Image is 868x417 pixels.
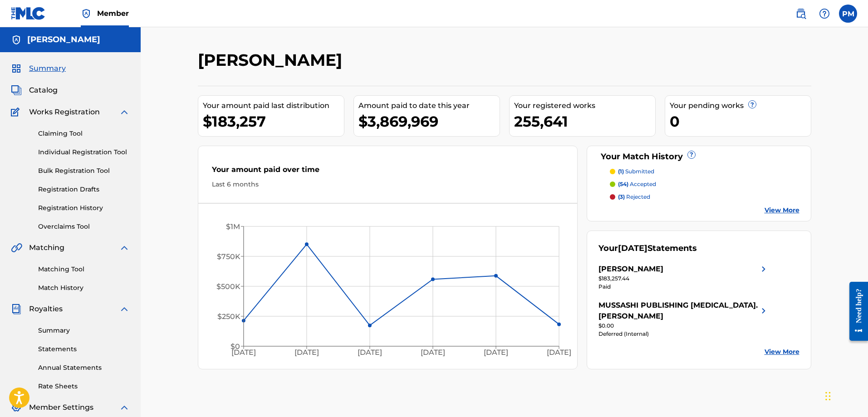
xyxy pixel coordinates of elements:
tspan: $750K [216,252,240,261]
div: Chat-Widget [823,373,868,417]
tspan: $500K [216,282,240,291]
div: Amount paid to date this year [358,100,500,111]
span: Matching [29,242,64,253]
a: (1) submitted [610,167,799,176]
a: Rate Sheets [38,382,130,391]
tspan: [DATE] [358,348,382,357]
div: Ziehen [825,383,831,410]
a: Claiming Tool [38,129,130,138]
img: search [795,8,806,19]
img: Accounts [11,34,22,45]
a: Registration History [38,203,130,213]
img: expand [119,304,130,314]
div: Your registered works [514,100,655,111]
div: 0 [670,111,811,132]
span: ? [688,151,695,158]
iframe: Chat Widget [823,373,868,417]
div: $183,257 [203,111,344,132]
img: Top Rightsholder [81,8,92,19]
img: Catalog [11,85,22,96]
div: $0.00 [598,322,769,330]
div: $183,257.44 [598,275,769,283]
div: Paid [598,283,769,291]
h2: [PERSON_NAME] [198,50,347,70]
div: Your Match History [598,151,799,163]
span: (54) [618,181,628,187]
span: Royalties [29,304,63,314]
span: Member Settings [29,402,93,413]
img: Summary [11,63,22,74]
div: $3,869,969 [358,111,500,132]
a: Bulk Registration Tool [38,166,130,176]
a: [PERSON_NAME]right chevron icon$183,257.44Paid [598,264,769,291]
div: Help [815,5,834,23]
div: User Menu [839,5,857,23]
span: Works Registration [29,107,100,118]
a: Public Search [792,5,810,23]
a: Individual Registration Tool [38,147,130,157]
img: MLC Logo [11,7,46,20]
img: right chevron icon [758,264,769,275]
div: Your Statements [598,242,697,255]
img: Member Settings [11,402,22,413]
span: Catalog [29,85,58,96]
tspan: [DATE] [484,348,508,357]
tspan: $0 [230,342,240,351]
a: Overclaims Tool [38,222,130,231]
tspan: [DATE] [294,348,319,357]
a: MUSSASHI PUBLISHING [MEDICAL_DATA]. [PERSON_NAME]right chevron icon$0.00Deferred (Internal) [598,300,769,338]
div: 255,641 [514,111,655,132]
div: MUSSASHI PUBLISHING [MEDICAL_DATA]. [PERSON_NAME] [598,300,758,322]
img: Matching [11,242,22,253]
a: Statements [38,344,130,354]
p: submitted [618,167,654,176]
img: help [819,8,830,19]
a: Registration Drafts [38,185,130,194]
a: (54) accepted [610,180,799,188]
tspan: [DATE] [421,348,445,357]
span: [DATE] [618,243,647,253]
a: (3) rejected [610,193,799,201]
a: View More [765,206,799,215]
img: expand [119,242,130,253]
span: Summary [29,63,66,74]
p: accepted [618,180,656,188]
tspan: $250K [217,312,240,321]
span: Member [97,8,129,19]
div: Your amount paid over time [212,164,564,180]
img: expand [119,402,130,413]
div: Your amount paid last distribution [203,100,344,111]
img: right chevron icon [758,300,769,322]
a: Match History [38,283,130,293]
tspan: [DATE] [547,348,571,357]
span: ? [749,101,756,108]
a: CatalogCatalog [11,85,58,96]
img: Works Registration [11,107,23,118]
tspan: $1M [226,222,240,231]
tspan: [DATE] [231,348,255,357]
a: SummarySummary [11,63,66,74]
div: [PERSON_NAME] [598,264,663,275]
h5: GEMA [27,34,100,45]
a: View More [765,347,799,357]
span: (3) [618,193,625,200]
a: Matching Tool [38,265,130,274]
iframe: Resource Center [843,275,868,348]
div: Last 6 months [212,180,564,189]
div: Your pending works [670,100,811,111]
img: Royalties [11,304,22,314]
span: (1) [618,168,624,175]
div: Deferred (Internal) [598,330,769,338]
a: Annual Statements [38,363,130,373]
p: rejected [618,193,650,201]
a: Summary [38,326,130,335]
img: expand [119,107,130,118]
